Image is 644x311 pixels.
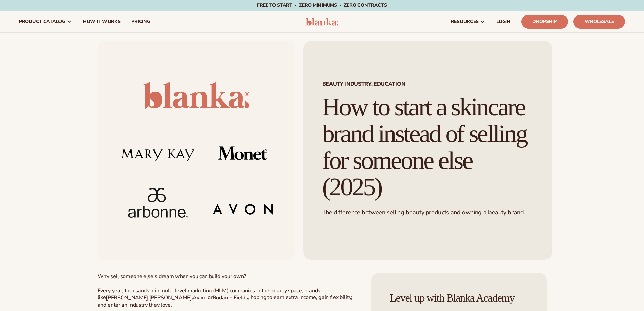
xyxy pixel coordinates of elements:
[106,294,191,302] a: [PERSON_NAME] [PERSON_NAME]
[322,94,533,200] h1: How to start a skincare brand instead of selling for someone else (2025)
[496,19,510,24] span: LOGIN
[77,11,126,32] a: How It Works
[451,19,479,24] span: resources
[257,2,387,8] span: Free to start · ZERO minimums · ZERO contracts
[446,11,491,32] a: resources
[19,19,65,24] span: product catalog
[390,292,528,304] h4: Level up with Blanka Academy
[98,287,321,302] span: Every year, thousands join multi-level marketing (MLM) companies in the beauty space, brands like
[98,41,295,260] img: Collage of beauty brand logos on a cream background — Blanka, Mary Kay, Monet, Arbonne, and Avon.
[83,19,121,24] span: How It Works
[98,294,352,309] span: , hoping to earn extra income, gain flexibility, and enter an industry they love.
[126,11,156,32] a: pricing
[322,208,533,216] p: The difference between selling beauty products and owning a beauty brand.
[491,11,516,32] a: LOGIN
[322,81,533,87] span: Beauty industry, Education
[205,294,213,301] span: , or
[98,273,246,280] span: Why sell someone else’s dream when you can build your own?
[573,15,625,29] a: Wholesale
[192,294,193,301] span: ,
[14,11,77,32] a: product catalog
[131,19,150,24] span: pricing
[213,294,248,302] a: Rodan + Fields
[306,18,338,26] img: logo
[193,294,205,302] a: Avon
[521,15,568,29] a: Dropship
